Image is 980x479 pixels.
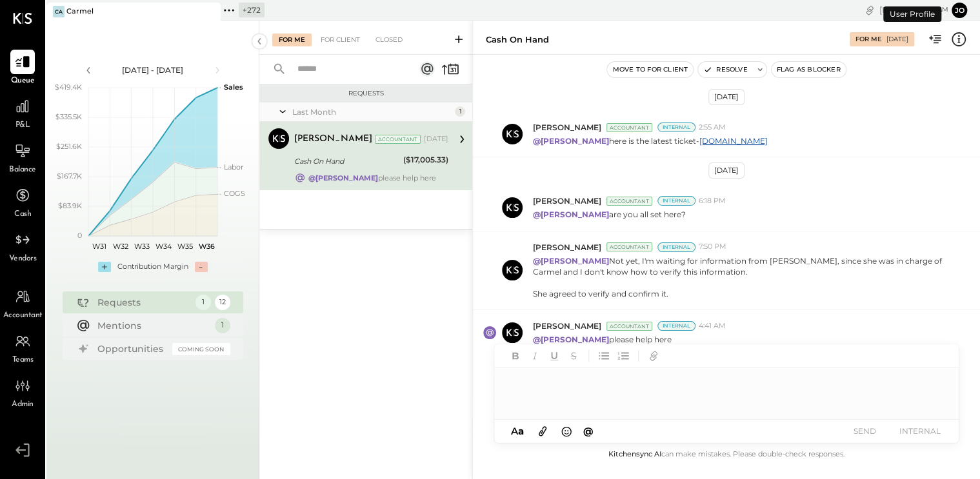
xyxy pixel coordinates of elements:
div: For Client [314,34,366,46]
span: 4:41 AM [699,321,726,331]
div: Internal [657,122,695,132]
button: Ordered List [615,347,632,364]
button: Unordered List [595,347,612,364]
strong: @[PERSON_NAME] [533,136,609,146]
span: [PERSON_NAME] [533,122,601,133]
div: Accountant [606,197,652,206]
div: [PERSON_NAME] [294,133,372,146]
div: [DATE] [879,4,948,16]
button: Resolve [698,62,752,77]
a: Vendors [1,228,45,265]
button: Italic [526,347,543,364]
a: [DOMAIN_NAME] [699,136,768,146]
div: [DATE] [424,134,448,144]
div: Contribution Margin [117,262,188,272]
span: @ [583,425,594,437]
span: Queue [11,75,35,87]
div: Cash On Hand [486,34,549,46]
span: am [937,5,948,14]
span: Teams [12,355,34,366]
div: Opportunities [97,342,166,355]
div: Accountant [606,242,652,251]
div: Coming Soon [172,343,230,355]
p: here is the latest ticket- [533,135,768,146]
text: COGS [224,189,245,198]
text: W33 [134,242,150,251]
div: 1 [195,295,211,310]
span: 7:50 PM [699,242,726,252]
span: P&L [15,120,30,132]
text: $167.7K [57,171,82,181]
button: @ [579,423,597,439]
span: Admin [12,399,34,411]
div: 1 [455,106,465,117]
span: Balance [9,164,36,176]
button: Jo [952,3,967,18]
div: [DATE] - [DATE] [98,64,208,75]
button: SEND [839,422,890,440]
button: Underline [546,347,563,364]
text: $335.5K [55,112,82,121]
div: 1 [215,318,230,333]
text: 0 [77,231,82,240]
div: copy link [863,3,876,17]
div: User Profile [883,6,941,22]
strong: @[PERSON_NAME] [533,210,609,219]
div: Ca [53,6,65,17]
span: [PERSON_NAME] [533,195,601,206]
div: + [98,262,111,272]
a: Queue [1,50,45,87]
span: 10 : 50 [910,4,935,16]
button: Move to for client [607,62,693,77]
div: please help here [308,173,436,182]
div: For Me [272,34,312,46]
text: W32 [113,242,128,251]
strong: @[PERSON_NAME] [533,335,609,344]
span: [PERSON_NAME] [533,242,601,253]
span: [PERSON_NAME] [533,320,601,331]
button: Flag as Blocker [772,62,846,77]
button: Strikethrough [565,347,582,364]
a: Cash [1,183,45,220]
div: Accountant [606,322,652,331]
div: [DATE] [886,35,908,44]
div: 12 [215,295,230,310]
span: 2:55 AM [699,122,726,133]
text: W35 [177,242,193,251]
text: Labor [224,162,243,171]
span: Cash [14,209,31,220]
div: Mentions [97,319,208,332]
div: Internal [657,321,695,331]
button: Bold [507,347,524,364]
button: Aa [507,424,528,438]
div: [DATE] [708,89,745,105]
span: Vendors [9,253,37,265]
div: Internal [657,196,695,206]
span: 6:18 PM [699,196,726,206]
strong: @[PERSON_NAME] [533,256,609,266]
div: Closed [369,34,409,46]
div: - [195,262,208,272]
div: Requests [266,89,466,98]
div: + 272 [239,3,265,17]
text: $83.9K [58,201,82,210]
div: ($17,005.33) [403,153,448,166]
text: W36 [198,242,214,251]
text: $251.6K [56,142,82,151]
a: Accountant [1,284,45,322]
p: Not yet, I'm waiting for information from [PERSON_NAME], since she was in charge of Carmel and I ... [533,255,948,300]
a: Teams [1,329,45,366]
text: $419.4K [55,83,82,92]
div: Accountant [606,123,652,132]
button: Add URL [645,347,662,364]
p: please help here [533,334,672,345]
div: For Me [855,35,882,44]
strong: @[PERSON_NAME] [308,173,378,182]
div: Last Month [292,106,452,117]
span: a [518,425,524,437]
div: [DATE] [708,162,745,179]
div: Internal [657,242,695,252]
a: P&L [1,94,45,132]
div: Cash On Hand [294,155,399,168]
div: Carmel [66,6,94,17]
